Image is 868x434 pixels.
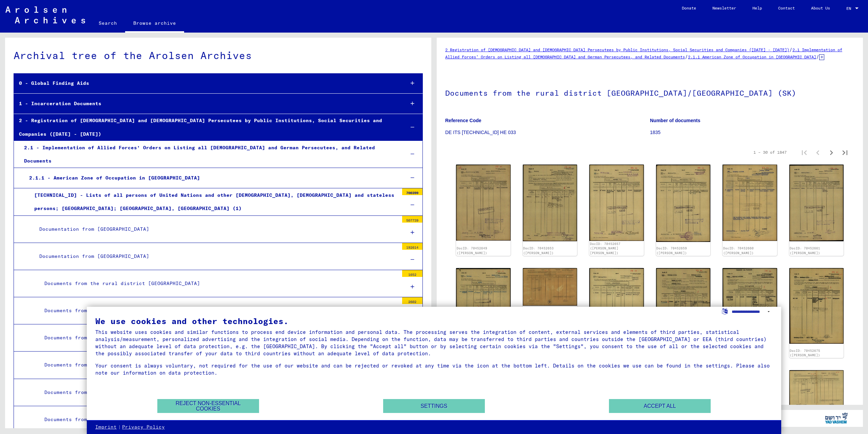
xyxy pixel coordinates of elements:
button: Settings [383,399,485,413]
div: 0 - Global Finding Aids [14,77,399,90]
div: 1 – 30 of 1847 [753,149,787,155]
img: 001.jpg [523,165,577,241]
div: 1 - Incarceration Documents [14,97,399,110]
div: [TECHNICAL_ID] - Lists of all persons of United Nations and other [DEMOGRAPHIC_DATA], [DEMOGRAPHI... [29,189,399,215]
img: 001.jpg [656,268,711,345]
a: Browse archive [125,15,184,33]
a: DocID: 70452675 ([PERSON_NAME]) [790,349,820,357]
div: This website uses cookies and similar functions to process end device information and personal da... [95,328,773,357]
a: DocID: 70452659 ([PERSON_NAME]) [656,246,687,255]
b: Reference Code [445,118,481,123]
img: 001.jpg [723,165,777,241]
button: Previous page [811,146,825,159]
img: 001.jpg [589,165,644,241]
div: Documents from the rural district [GEOGRAPHIC_DATA] ([GEOGRAPHIC_DATA]) [39,413,399,426]
img: 001.jpg [456,268,511,343]
img: yv_logo.png [824,410,849,427]
div: 700399 [402,188,422,195]
div: Documentation from [GEOGRAPHIC_DATA] [34,223,399,236]
div: Documentation from [GEOGRAPHIC_DATA] [34,250,399,263]
a: 2.1.1 American Zone of Occupation in [GEOGRAPHIC_DATA] [688,54,816,59]
div: Documents from the rural district [GEOGRAPHIC_DATA] [39,331,399,344]
button: Next page [825,146,838,159]
div: We use cookies and other technologies. [95,317,773,325]
div: Archival tree of the Arolsen Archives [14,48,423,63]
a: Search [91,15,125,31]
button: Last page [838,146,852,159]
span: / [789,46,792,53]
a: DocID: 70452661 ([PERSON_NAME]) [790,246,820,255]
div: Documents from the rural district [GEOGRAPHIC_DATA] [39,386,399,399]
div: Documents from the rural district [GEOGRAPHIC_DATA] [39,304,399,317]
div: Documents from the rural district [GEOGRAPHIC_DATA] [39,277,399,290]
p: DE ITS [TECHNICAL_ID] HE 033 [445,129,650,136]
a: 2 Registration of [DEMOGRAPHIC_DATA] and [DEMOGRAPHIC_DATA] Persecutees by Public Institutions, S... [445,47,789,52]
img: 001.jpg [789,165,844,242]
div: 2602 [402,297,422,304]
div: Your consent is always voluntary, not required for the use of our website and can be rejected or ... [95,362,773,376]
span: / [685,54,688,60]
a: DocID: 70452660 ([PERSON_NAME]) [723,246,754,255]
a: DocID: 70452653 ([PERSON_NAME]) [523,246,554,255]
img: 001.jpg [456,165,511,241]
button: Reject non-essential cookies [157,399,259,413]
h1: Documents from the rural district [GEOGRAPHIC_DATA]/[GEOGRAPHIC_DATA] (SK) [445,77,854,107]
button: First page [797,146,811,159]
img: Arolsen_neg.svg [5,6,85,23]
p: 1835 [650,129,854,136]
img: 001.jpg [723,268,777,343]
div: 507739 [402,216,422,223]
img: 001.jpg [589,268,644,345]
img: 001.jpg [789,268,844,344]
b: Number of documents [650,118,701,123]
span: / [816,54,819,60]
div: 192614 [402,243,422,250]
a: Imprint [95,424,117,431]
div: 1652 [402,270,422,277]
img: 001.jpg [789,370,844,409]
span: EN [846,6,854,11]
a: DocID: 70452649 ([PERSON_NAME]) [457,246,487,255]
div: 2.1 - Implementation of Allied Forces’ Orders on Listing all [DEMOGRAPHIC_DATA] and German Persec... [19,141,399,168]
img: 001.jpg [523,268,577,306]
a: Privacy Policy [122,424,165,431]
div: 2 - Registration of [DEMOGRAPHIC_DATA] and [DEMOGRAPHIC_DATA] Persecutees by Public Institutions,... [14,114,399,140]
div: Documents from the rural district [GEOGRAPHIC_DATA] [39,358,399,372]
div: 2.1.1 - American Zone of Occupation in [GEOGRAPHIC_DATA] [24,171,399,185]
a: DocID: 70452657 ([PERSON_NAME] [PERSON_NAME]) [590,242,620,255]
button: Accept all [609,399,711,413]
img: 001.jpg [656,165,711,242]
